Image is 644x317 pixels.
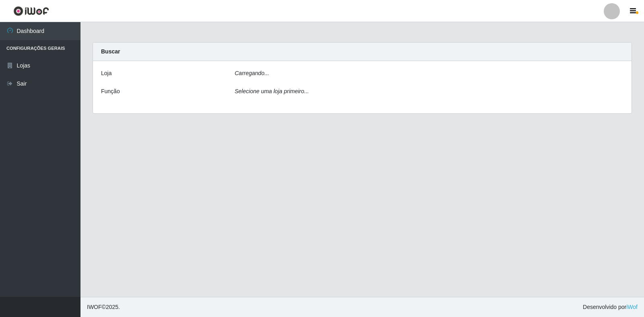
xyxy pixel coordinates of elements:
[13,6,49,16] img: CoreUI Logo
[101,69,111,78] label: Loja
[235,70,269,76] i: Carregando...
[626,304,638,310] a: iWof
[583,303,638,311] span: Desenvolvido por
[87,303,120,311] span: © 2025 .
[235,88,309,94] i: Selecione uma loja primeiro...
[101,87,120,96] label: Função
[101,48,120,55] strong: Buscar
[87,304,102,310] span: IWOF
